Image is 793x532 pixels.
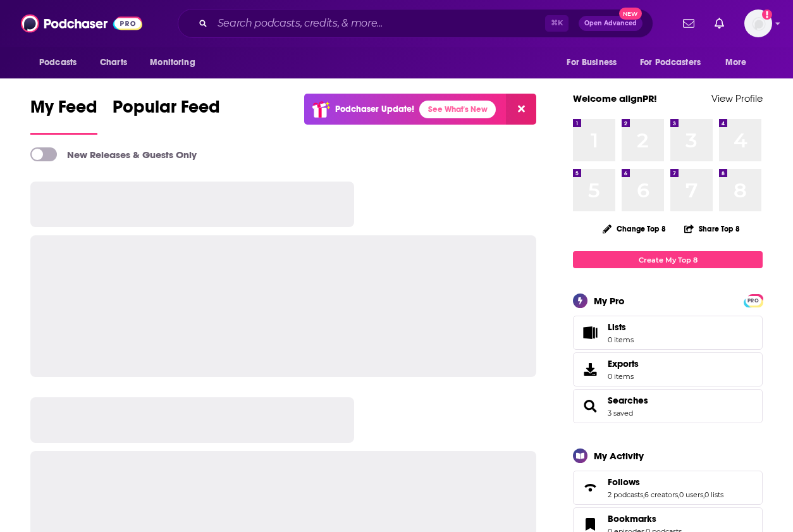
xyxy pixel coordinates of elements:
[212,13,545,34] input: Search podcasts, credits, & more...
[577,361,603,378] span: Exports
[30,147,197,161] a: New Releases & Guests Only
[567,54,617,71] span: For Business
[608,372,639,381] span: 0 items
[725,54,747,71] span: More
[573,352,763,387] a: Exports
[746,296,761,306] span: PRO
[608,358,639,369] span: Exports
[632,51,719,75] button: open menu
[113,96,220,125] span: Popular Feed
[608,321,634,333] span: Lists
[744,9,772,37] span: Logged in as alignPR
[30,96,97,135] a: My Feed
[584,20,637,27] span: Open Advanced
[577,397,603,415] a: Searches
[703,490,704,499] span: ,
[419,101,496,118] a: See What's New
[30,96,97,125] span: My Feed
[608,335,634,344] span: 0 items
[644,490,678,499] a: 6 creators
[573,316,763,350] a: Lists
[577,324,603,342] span: Lists
[679,490,703,499] a: 0 users
[573,251,763,268] a: Create My Top 8
[704,490,723,499] a: 0 lists
[92,51,135,75] a: Charts
[744,9,772,37] button: Show profile menu
[716,51,763,75] button: open menu
[100,54,127,71] span: Charts
[113,96,220,135] a: Popular Feed
[141,51,211,75] button: open menu
[558,51,632,75] button: open menu
[643,490,644,499] span: ,
[594,295,625,307] div: My Pro
[746,295,761,305] a: PRO
[573,471,763,505] span: Follows
[711,92,763,104] a: View Profile
[608,321,626,333] span: Lists
[608,476,640,488] span: Follows
[678,490,679,499] span: ,
[573,92,657,104] a: Welcome alignPR!
[608,490,643,499] a: 2 podcasts
[30,51,93,75] button: open menu
[608,476,723,488] a: Follows
[710,13,729,34] a: Show notifications dropdown
[150,54,195,71] span: Monitoring
[762,9,772,20] svg: Add a profile image
[608,513,656,524] span: Bookmarks
[608,395,648,406] a: Searches
[678,13,699,34] a: Show notifications dropdown
[594,450,644,462] div: My Activity
[335,104,414,114] p: Podchaser Update!
[21,11,142,35] img: Podchaser - Follow, Share and Rate Podcasts
[39,54,77,71] span: Podcasts
[545,15,569,32] span: ⌘ K
[608,409,633,418] a: 3 saved
[579,16,642,31] button: Open AdvancedNew
[684,216,741,241] button: Share Top 8
[640,54,701,71] span: For Podcasters
[178,9,653,38] div: Search podcasts, credits, & more...
[577,479,603,497] a: Follows
[744,9,772,37] img: User Profile
[595,221,673,237] button: Change Top 8
[619,8,642,20] span: New
[573,389,763,423] span: Searches
[608,513,682,524] a: Bookmarks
